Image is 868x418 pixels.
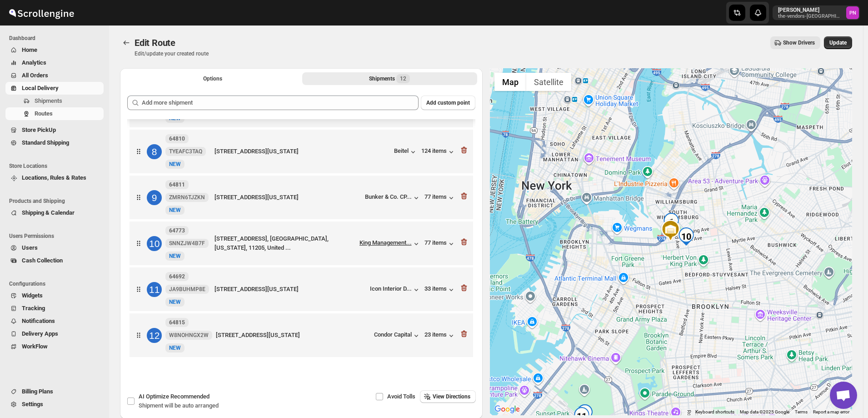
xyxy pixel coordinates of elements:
[169,286,205,293] span: JA9BUHMP8E
[22,305,45,312] span: Tracking
[5,327,104,340] button: Delivery Apps
[778,14,843,19] p: the-vendors-[GEOGRAPHIC_DATA]
[492,403,522,415] img: Google
[22,139,69,146] span: Standard Shipping
[169,136,185,142] b: 64810
[421,96,475,110] button: Add custom point
[5,302,104,315] button: Tracking
[22,72,48,79] span: All Orders
[695,409,734,415] button: Keyboard shortcuts
[22,59,46,66] span: Analytics
[830,382,857,409] div: Open chat
[130,222,473,265] div: 1064773SNNZJW4B7FNEW[STREET_ADDRESS], [GEOGRAPHIC_DATA], [US_STATE], 11205, United ...King Manage...
[5,340,104,353] button: WorkFlow
[369,74,410,83] div: Shipments
[120,36,133,49] button: Routes
[169,319,185,326] b: 64815
[426,99,470,106] span: Add custom point
[22,209,75,216] span: Shipping & Calendar
[139,393,210,400] span: AI Optimize
[147,328,162,343] div: 12
[424,193,456,202] button: 77 items
[424,239,456,248] button: 77 items
[203,75,222,82] span: Options
[169,161,181,167] span: NEW
[135,50,209,57] p: Edit/update your created route
[813,409,849,414] a: Report a map error
[5,44,104,56] button: Home
[169,332,209,339] span: W8NOHNGX2W
[492,403,522,415] a: Open this area in Google Maps (opens a new window)
[22,343,48,350] span: WorkFlow
[394,147,418,156] button: Beitel
[169,253,181,259] span: NEW
[125,72,300,85] button: All Route Options
[420,390,476,403] button: View Directions
[433,393,470,400] span: View Directions
[215,234,356,252] div: [STREET_ADDRESS], [GEOGRAPHIC_DATA], [US_STATE], 11205, United ...
[778,6,843,14] p: [PERSON_NAME]
[5,69,104,82] button: All Orders
[5,242,104,254] button: Users
[365,193,421,202] button: Bunker & Co. CP...
[169,181,185,188] b: 64811
[22,46,37,53] span: Home
[662,213,680,231] div: 1
[169,299,181,305] span: NEW
[370,285,412,292] div: Icon Interior D...
[5,95,104,107] button: Shipments
[139,402,219,409] span: Shipment will be auto arranged
[9,280,105,287] span: Configurations
[374,331,421,340] button: Condor Capital
[215,193,361,202] div: [STREET_ADDRESS][US_STATE]
[5,385,104,398] button: Billing Plans
[773,5,860,20] button: User menu
[424,331,456,340] button: 23 items
[22,85,59,91] span: Local Delivery
[130,313,473,357] div: 1264815W8NOHNGX2WNEW[STREET_ADDRESS][US_STATE]Condor Capital23 items
[400,75,406,82] span: 12
[22,174,86,181] span: Locations, Rules & Rates
[215,147,390,156] div: [STREET_ADDRESS][US_STATE]
[135,37,175,48] span: Edit Route
[22,330,58,337] span: Delivery Apps
[783,39,815,46] span: Show Drivers
[22,126,56,133] span: Store PickUp
[770,36,820,49] button: Show Drivers
[795,409,808,414] a: Terms (opens in new tab)
[35,97,62,104] span: Shipments
[22,244,38,251] span: Users
[846,6,859,19] span: Pramod Nair
[35,110,53,117] span: Routes
[169,148,202,155] span: TYEAFC3TAQ
[359,239,421,248] button: King Management...
[494,73,526,91] button: Show street map
[824,36,852,49] button: Update
[9,197,105,205] span: Products and Shipping
[22,257,63,264] span: Cash Collection
[147,144,162,159] div: 8
[5,171,104,184] button: Locations, Rules & Rates
[5,107,104,120] button: Routes
[147,282,162,297] div: 11
[365,193,412,200] div: Bunker & Co. CP...
[142,96,419,110] input: Add more shipment
[421,147,456,156] button: 124 items
[370,285,421,294] button: Icon Interior D...
[170,393,210,400] span: Recommended
[22,388,53,395] span: Billing Plans
[526,73,571,91] button: Show satellite imagery
[424,285,456,294] button: 33 items
[169,227,185,234] b: 64773
[9,162,105,170] span: Store Locations
[7,1,75,24] img: ScrollEngine
[22,317,55,324] span: Notifications
[5,254,104,267] button: Cash Collection
[216,331,370,340] div: [STREET_ADDRESS][US_STATE]
[5,398,104,411] button: Settings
